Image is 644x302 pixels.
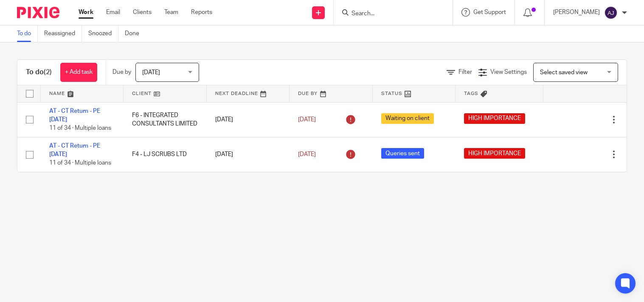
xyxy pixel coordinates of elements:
[49,108,100,123] a: AT - CT Return - PE [DATE]
[458,69,472,75] span: Filter
[164,8,178,17] a: Team
[106,8,120,17] a: Email
[381,148,424,159] span: Queries sent
[540,70,588,75] span: Select saved view
[26,68,52,77] h1: To do
[49,125,111,131] span: 11 of 34 · Multiple loans
[298,151,316,157] span: [DATE]
[49,160,111,166] span: 11 of 34 · Multiple loans
[60,63,97,82] a: + Add task
[553,8,600,17] p: [PERSON_NAME]
[191,8,212,17] a: Reports
[133,8,152,17] a: Clients
[17,7,59,18] img: Pixie
[464,91,478,96] span: Tags
[88,25,118,42] a: Snoozed
[207,102,290,137] td: [DATE]
[207,137,290,172] td: [DATE]
[124,102,206,137] td: F6 - INTEGRATED CONSULTANTS LIMITED
[351,10,427,18] input: Search
[490,69,527,75] span: View Settings
[473,9,506,15] span: Get Support
[17,25,38,42] a: To do
[464,113,525,124] span: HIGH IMPORTANCE
[44,25,82,42] a: Reassigned
[464,148,525,159] span: HIGH IMPORTANCE
[124,137,206,172] td: F4 - LJ SCRUBS LTD
[112,68,131,76] p: Due by
[142,70,160,75] span: [DATE]
[79,8,93,17] a: Work
[125,25,146,42] a: Done
[49,143,100,157] a: AT - CT Return - PE [DATE]
[604,6,618,20] img: svg%3E
[381,113,434,124] span: Waiting on client
[298,117,316,123] span: [DATE]
[44,69,52,75] span: (2)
